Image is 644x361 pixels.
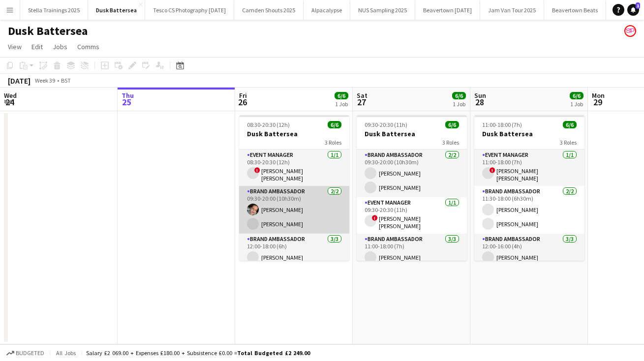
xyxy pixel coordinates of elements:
a: Jobs [49,40,71,53]
span: 6/6 [445,121,459,128]
span: Fri [239,91,247,100]
span: Sat [357,91,368,100]
span: 6/6 [452,92,466,99]
div: 1 Job [453,100,465,108]
app-job-card: 09:30-20:30 (11h)6/6Dusk Battersea3 RolesBrand Ambassador2/209:30-20:00 (10h30m)[PERSON_NAME][PER... [357,115,467,261]
app-card-role: Event Manager1/109:30-20:30 (11h)![PERSON_NAME] [PERSON_NAME] [357,197,467,234]
span: Thu [122,91,134,100]
app-card-role: Brand Ambassador3/312:00-18:00 (6h)[PERSON_NAME] [239,234,349,296]
app-card-role: Brand Ambassador2/211:30-18:00 (6h30m)[PERSON_NAME][PERSON_NAME] [474,186,584,234]
span: 6/6 [570,92,583,99]
span: 6/6 [563,121,577,128]
span: 11:00-18:00 (7h) [482,121,522,128]
a: 1 [627,4,639,16]
span: Jobs [53,42,67,51]
button: Stella Trainings 2025 [20,0,88,20]
app-card-role: Brand Ambassador3/311:00-18:00 (7h)[PERSON_NAME] [357,234,467,296]
span: ! [372,215,378,221]
span: Wed [4,91,17,100]
span: 28 [473,96,486,108]
span: 26 [238,96,247,108]
div: BST [61,77,71,84]
div: 1 Job [335,100,348,108]
span: 08:30-20:30 (12h) [247,121,290,128]
button: Camden Shouts 2025 [234,0,304,20]
span: 1 [636,2,640,9]
h1: Dusk Battersea [8,24,88,38]
span: All jobs [54,349,78,357]
app-card-role: Brand Ambassador2/209:30-20:00 (10h30m)[PERSON_NAME][PERSON_NAME] [239,186,349,234]
app-user-avatar: Soozy Peters [624,25,636,37]
button: NUS Sampling 2025 [350,0,415,20]
span: 27 [355,96,368,108]
span: Sun [474,91,486,100]
span: ! [490,167,495,173]
a: Edit [28,40,47,53]
app-card-role: Brand Ambassador2/209:30-20:00 (10h30m)[PERSON_NAME][PERSON_NAME] [357,150,467,197]
span: ! [254,167,260,173]
button: Beavertown [DATE] [415,0,480,20]
div: Salary £2 069.00 + Expenses £180.00 + Subsistence £0.00 = [86,349,310,357]
span: Total Budgeted £2 249.00 [237,349,310,357]
app-card-role: Event Manager1/111:00-18:00 (7h)![PERSON_NAME] [PERSON_NAME] [474,150,584,186]
button: Jam Van Tour 2025 [480,0,544,20]
span: 09:30-20:30 (11h) [365,121,407,128]
span: 24 [2,96,17,108]
h3: Dusk Battersea [357,129,467,138]
span: Mon [592,91,605,100]
button: Budgeted [5,348,46,359]
span: 3 Roles [325,139,341,146]
span: Week 39 [32,77,57,84]
span: 6/6 [335,92,348,99]
span: 29 [590,96,605,108]
button: Tesco CS Photography [DATE] [145,0,234,20]
h3: Dusk Battersea [474,129,584,138]
span: 6/6 [328,121,341,128]
a: View [4,40,26,53]
span: View [8,42,22,51]
button: Dusk Battersea [88,0,145,20]
a: Comms [73,40,103,53]
span: Edit [31,42,43,51]
div: 1 Job [570,100,583,108]
app-card-role: Event Manager1/108:30-20:30 (12h)![PERSON_NAME] [PERSON_NAME] [239,150,349,186]
button: Beavertown Beats [544,0,606,20]
app-job-card: 08:30-20:30 (12h)6/6Dusk Battersea3 RolesEvent Manager1/108:30-20:30 (12h)![PERSON_NAME] [PERSON_... [239,115,349,261]
span: Comms [77,42,99,51]
h3: Dusk Battersea [239,129,349,138]
span: Budgeted [16,350,44,357]
app-card-role: Brand Ambassador3/312:00-16:00 (4h)[PERSON_NAME] [474,234,584,296]
span: 25 [120,96,134,108]
app-job-card: 11:00-18:00 (7h)6/6Dusk Battersea3 RolesEvent Manager1/111:00-18:00 (7h)![PERSON_NAME] [PERSON_NA... [474,115,584,261]
span: 3 Roles [560,139,577,146]
div: [DATE] [8,76,31,86]
button: Alpacalypse [304,0,350,20]
span: 3 Roles [442,139,459,146]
